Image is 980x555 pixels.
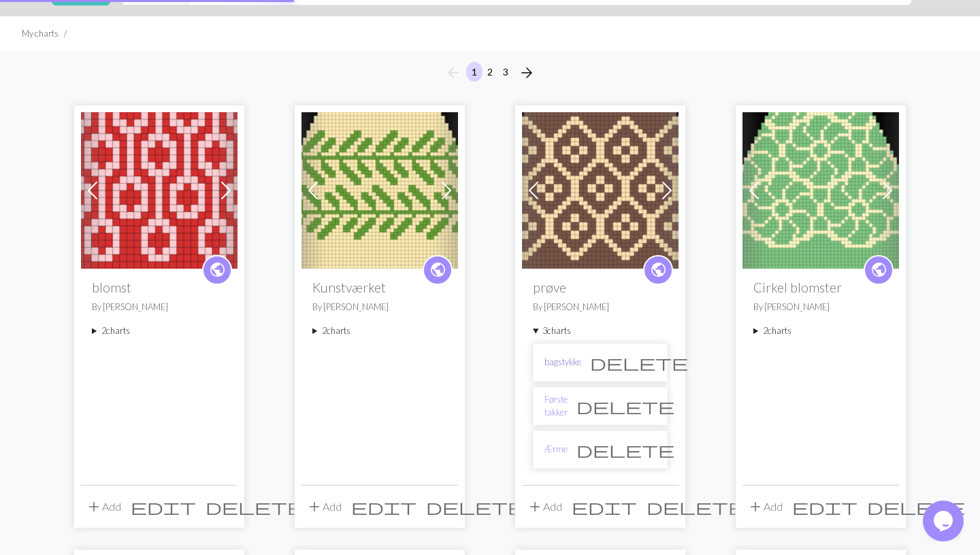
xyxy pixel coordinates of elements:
[202,255,232,285] a: public
[647,497,745,516] span: delete
[650,256,667,284] i: public
[522,112,679,269] img: bagstykke
[209,256,226,284] i: public
[306,497,323,516] span: add
[870,256,887,284] i: public
[519,65,535,81] i: Next
[81,182,238,195] a: front og bag
[131,497,196,516] span: edit
[22,27,59,40] li: My charts
[81,112,238,269] img: front og bag
[753,324,888,337] summary: 2charts
[544,393,568,419] a: Første takker
[522,494,567,520] button: Add
[312,324,447,337] summary: 2charts
[923,501,966,541] iframe: chat widget
[792,499,857,515] i: Edit
[92,280,227,295] h2: blomst
[301,182,458,195] a: front og bag
[862,494,970,520] button: Delete
[576,397,674,416] span: delete
[312,301,447,314] p: By [PERSON_NAME]
[747,497,764,516] span: add
[522,182,679,195] a: bagstykke
[482,62,498,82] button: 2
[440,62,540,84] nav: Page navigation
[642,494,749,520] button: Delete
[421,494,529,520] button: Delete
[346,494,421,520] button: Edit
[576,440,674,459] span: delete
[351,499,416,515] i: Edit
[466,62,483,82] button: 1
[131,499,196,515] i: Edit
[787,494,862,520] button: Edit
[201,494,308,520] button: Delete
[513,62,540,84] button: Next
[572,499,637,515] i: Edit
[864,255,894,285] a: public
[544,443,568,456] a: Ærme
[519,63,535,82] span: arrow_forward
[870,259,887,280] span: public
[753,280,888,295] h2: Cirkel blomster
[590,353,688,372] span: delete
[92,301,227,314] p: By [PERSON_NAME]
[126,494,201,520] button: Edit
[533,324,668,337] summary: 3charts
[527,497,543,516] span: add
[568,437,683,462] button: Delete chart
[581,350,697,375] button: Delete chart
[92,324,227,337] summary: 2charts
[753,301,888,314] p: By [PERSON_NAME]
[312,280,447,295] h2: Kunstværket
[209,259,226,280] span: public
[429,256,446,284] i: public
[544,356,581,369] a: bagstykke
[567,494,642,520] button: Edit
[426,497,524,516] span: delete
[742,182,899,195] a: Front og bag
[742,112,899,269] img: Front og bag
[572,497,637,516] span: edit
[301,494,346,520] button: Add
[351,497,416,516] span: edit
[533,301,668,314] p: By [PERSON_NAME]
[429,259,446,280] span: public
[643,255,673,285] a: public
[206,497,304,516] span: delete
[497,62,514,82] button: 3
[867,497,965,516] span: delete
[533,280,668,295] h2: prøve
[568,393,683,419] button: Delete chart
[742,494,787,520] button: Add
[86,497,102,516] span: add
[792,497,857,516] span: edit
[81,494,126,520] button: Add
[301,112,458,269] img: front og bag
[423,255,453,285] a: public
[650,259,667,280] span: public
